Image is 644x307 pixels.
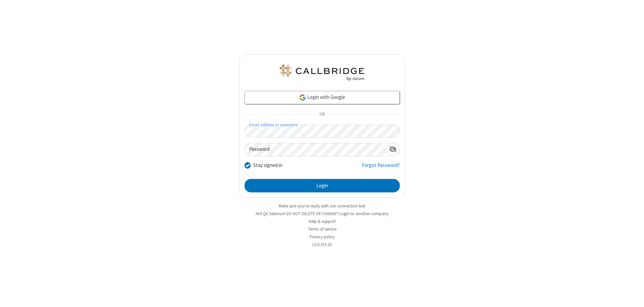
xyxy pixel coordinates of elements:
span: OR [317,110,327,119]
input: Password [245,143,386,156]
img: google-icon.png [299,94,306,101]
a: Privacy policy [310,234,335,240]
a: Help & support [309,219,336,224]
li: v2.6.353.1b [239,241,405,248]
input: Email address or username [245,125,400,138]
a: Terms of service [308,226,336,232]
button: Login to another company [339,210,388,217]
label: Stay signed in [253,162,282,169]
div: Show password [386,143,399,156]
a: Make sure you're ready with our connection test [279,203,365,209]
a: Login with Google [245,91,400,104]
button: Login [245,179,400,192]
img: QA Selenium DO NOT DELETE OR CHANGE [278,65,366,81]
a: Forgot Password? [362,162,400,174]
li: Not QA Selenium DO NOT DELETE OR CHANGE? [239,210,405,217]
